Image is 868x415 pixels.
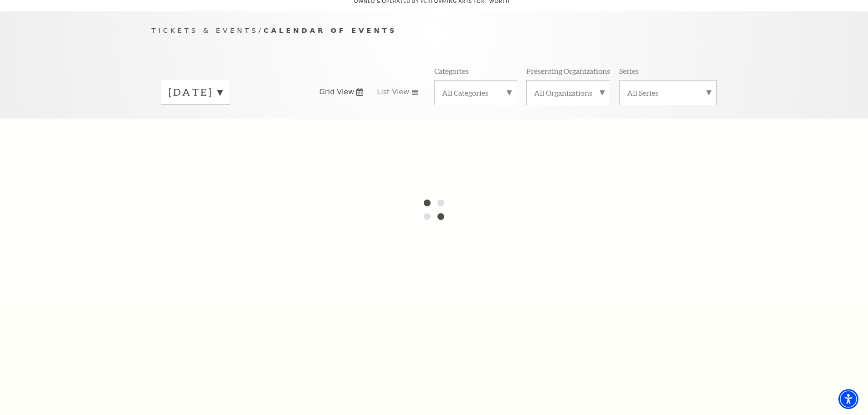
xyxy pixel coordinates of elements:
div: Accessibility Menu [838,389,858,409]
p: Presenting Organizations [526,66,610,76]
label: All Series [627,88,709,97]
span: List View [377,87,409,97]
label: All Organizations [534,88,602,97]
p: Series [619,66,639,76]
p: / [152,25,717,36]
label: [DATE] [169,85,222,99]
label: All Categories [442,88,509,97]
span: Calendar of Events [263,26,397,34]
span: Grid View [319,87,354,97]
p: Categories [434,66,469,76]
span: Tickets & Events [152,26,259,34]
